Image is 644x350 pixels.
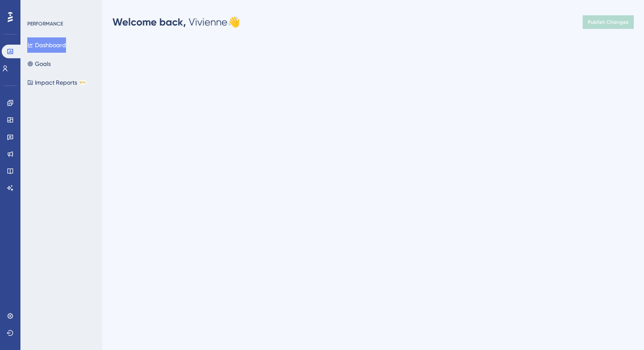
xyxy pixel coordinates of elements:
span: Welcome back, [112,16,186,28]
div: Vivienne 👋 [112,15,240,29]
span: Publish Changes [588,19,629,26]
button: Impact ReportsBETA [27,75,86,90]
button: Dashboard [27,37,66,53]
button: Goals [27,56,51,71]
button: Publish Changes [583,15,634,29]
div: PERFORMANCE [27,20,63,27]
div: BETA [79,80,86,85]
